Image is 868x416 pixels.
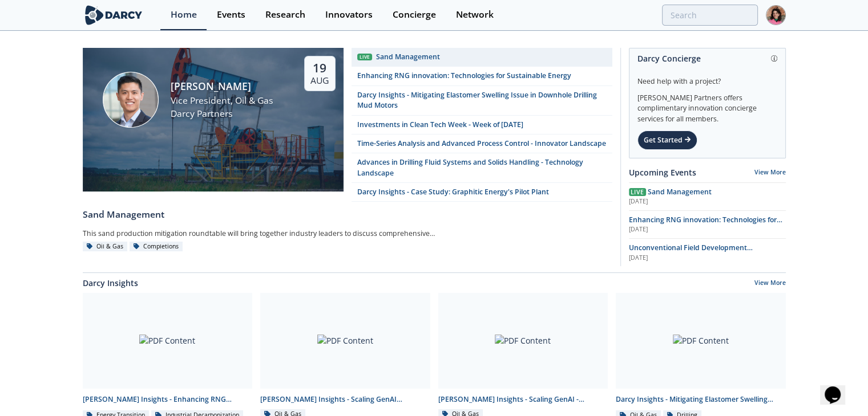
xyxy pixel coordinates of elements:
[352,86,612,116] a: Darcy Insights - Mitigating Elastomer Swelling Issue in Downhole Drilling Mud Motors
[629,197,786,206] div: [DATE]
[325,10,373,19] div: Innovators
[83,277,138,289] a: Darcy Insights
[83,48,344,202] a: Ron Sasaki [PERSON_NAME] Vice President, Oil & Gas Darcy Partners 19 Aug
[629,187,786,206] a: Live Sand Management [DATE]
[754,168,786,176] a: View More
[393,10,436,19] div: Concierge
[83,208,612,222] div: Sand Management
[310,75,329,87] div: Aug
[438,394,608,405] div: [PERSON_NAME] Insights - Scaling GenAI - Innovator Spotlights
[352,134,612,153] a: Time-Series Analysis and Advanced Process Control - Innovator Landscape
[629,225,786,234] div: [DATE]
[83,226,466,242] div: This sand production mitigation roundtable will bring together industry leaders to discuss compre...
[648,187,712,197] span: Sand Management
[130,242,183,252] div: Completions
[637,68,777,87] div: Need help with a project?
[637,48,777,68] div: Darcy Concierge
[352,183,612,202] a: Darcy Insights - Case Study: Graphitic Energy's Pilot Plant
[771,55,777,62] img: information.svg
[629,243,786,262] a: Unconventional Field Development Optimization through Geochemical Fingerprinting Technology [DATE]
[352,153,612,183] a: Advances in Drilling Fluid Systems and Solids Handling - Technology Landscape
[171,107,273,121] div: Darcy Partners
[357,54,372,61] div: Live
[83,242,128,252] div: Oil & Gas
[171,79,273,93] div: [PERSON_NAME]
[83,202,612,221] a: Sand Management
[260,394,430,405] div: [PERSON_NAME] Insights - Scaling GenAI Roundtable
[357,71,571,81] div: Enhancing RNG innovation: Technologies for Sustainable Energy
[629,215,782,235] span: Enhancing RNG innovation: Technologies for Sustainable Energy
[629,254,786,263] div: [DATE]
[171,94,273,108] div: Vice President, Oil & Gas
[265,10,305,19] div: Research
[754,279,786,289] a: View More
[83,394,253,405] div: [PERSON_NAME] Insights - Enhancing RNG innovation
[637,87,777,124] div: [PERSON_NAME] Partners offers complimentary innovation concierge services for all members.
[171,10,197,19] div: Home
[310,60,329,75] div: 19
[637,130,697,150] div: Get Started
[820,370,857,405] iframe: chat widget
[766,5,786,25] img: Profile
[103,72,159,128] img: Ron Sasaki
[456,10,494,19] div: Network
[629,188,646,196] span: Live
[352,67,612,85] a: Enhancing RNG innovation: Technologies for Sustainable Energy
[83,5,145,25] img: logo-wide.svg
[629,215,786,234] a: Enhancing RNG innovation: Technologies for Sustainable Energy [DATE]
[352,116,612,134] a: Investments in Clean Tech Week - Week of [DATE]
[629,243,753,274] span: Unconventional Field Development Optimization through Geochemical Fingerprinting Technology
[352,48,612,67] a: Live Sand Management
[616,394,786,405] div: Darcy Insights - Mitigating Elastomer Swelling Issue in Downhole Drilling Mud Motors
[217,10,245,19] div: Events
[662,5,758,26] input: Advanced Search
[376,52,440,62] div: Sand Management
[629,166,696,178] a: Upcoming Events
